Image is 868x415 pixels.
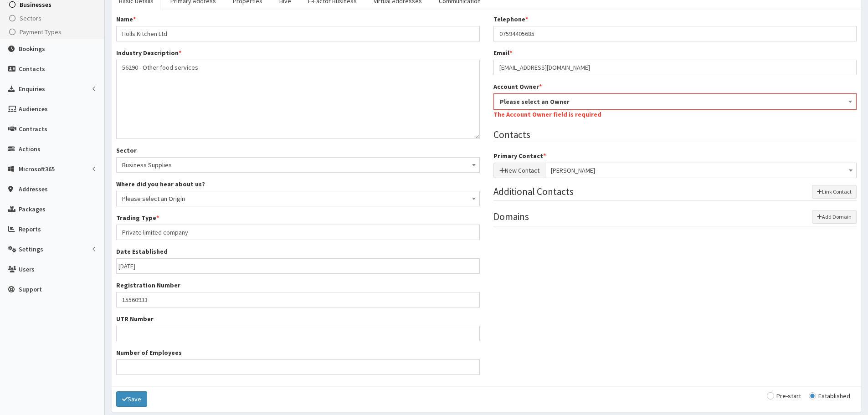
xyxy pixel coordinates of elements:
span: Enquiries [19,85,45,93]
span: Business Supplies [122,159,474,171]
span: Audiences [19,105,48,113]
span: Please select an Origin [122,192,474,205]
label: Account Owner [493,82,542,91]
textarea: 56290 - Other food services [116,60,480,139]
button: Save [116,391,147,407]
span: Please select an Owner [494,94,857,109]
button: New Contact [493,163,545,178]
label: Date Established [116,247,168,256]
legend: Contacts [493,128,857,142]
span: Hollie Falvey - Cromer [545,163,857,178]
span: Businesses [20,0,51,9]
legend: Additional Contacts [493,185,857,201]
span: Hollie Falvey - Cromer [551,164,851,177]
span: Support [19,285,42,293]
span: Settings [19,245,43,253]
label: Pre-start [767,393,801,399]
label: Telephone [493,15,528,24]
span: Addresses [19,185,48,193]
label: Name [116,15,136,24]
span: Please select an Owner [500,95,851,108]
label: Where did you hear about us? [116,179,205,189]
label: UTR Number [116,314,154,323]
label: Email [493,48,512,57]
legend: Domains [493,210,857,226]
button: Link Contact [812,185,857,199]
span: Contracts [19,125,47,133]
span: Contacts [19,65,45,73]
span: Microsoft365 [19,165,55,173]
a: Sectors [2,11,104,25]
label: The Account Owner field is required [493,110,601,119]
span: Please select an Origin [116,191,480,206]
span: Packages [19,205,46,213]
label: Primary Contact [493,151,546,160]
label: Number of Employees [116,348,182,357]
a: Payment Types [2,25,104,39]
span: Actions [19,145,41,153]
span: Bookings [19,45,45,53]
span: Payment Types [20,28,62,36]
label: Trading Type [116,213,159,222]
label: Industry Description [116,48,181,57]
button: Add Domain [812,210,857,224]
span: Users [19,265,35,273]
label: Sector [116,146,137,155]
span: Business Supplies [116,157,480,173]
span: Sectors [20,14,41,22]
span: Reports [19,225,41,233]
label: Established [809,393,850,399]
label: Registration Number [116,281,180,290]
